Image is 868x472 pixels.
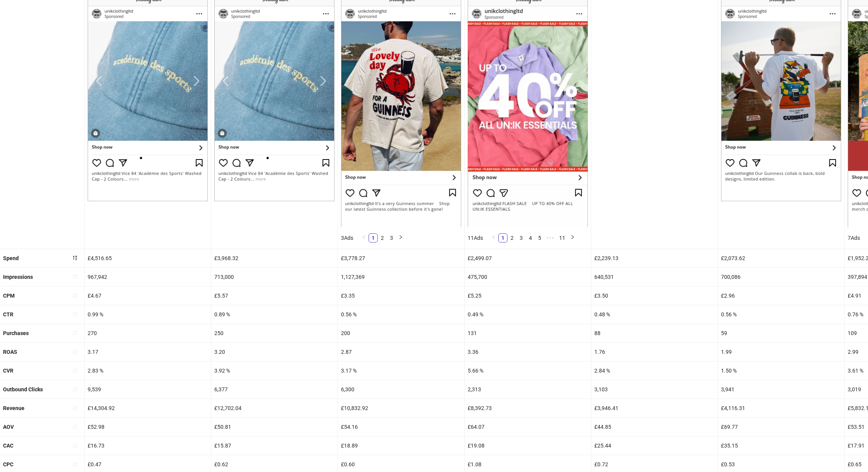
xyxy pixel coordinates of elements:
[570,235,575,239] span: right
[72,424,78,430] span: sort-ascending
[338,399,464,417] div: £10,832.92
[465,268,591,286] div: 475,700
[718,399,844,417] div: £4,116.31
[338,324,464,342] div: 200
[718,380,844,399] div: 3,941
[591,268,718,286] div: 640,531
[72,443,78,448] span: sort-ascending
[387,234,396,242] a: 3
[465,418,591,436] div: £64.07
[465,286,591,305] div: £5.25
[556,233,568,243] li: 11
[341,235,353,241] span: 3 Ads
[338,249,464,267] div: £3,778.27
[465,361,591,380] div: 5.66 %
[465,324,591,342] div: 131
[718,436,844,455] div: £35.15
[568,233,577,243] button: right
[378,233,387,243] li: 2
[499,234,507,242] a: 1
[72,293,78,298] span: sort-ascending
[591,343,718,361] div: 1.76
[72,387,78,392] span: sort-ascending
[489,233,498,243] li: Previous Page
[591,380,718,399] div: 3,103
[591,361,718,380] div: 2.84 %
[3,330,29,336] b: Purchases
[378,234,387,242] a: 2
[362,235,366,239] span: left
[535,234,544,242] a: 5
[211,418,338,436] div: £50.81
[498,233,507,243] li: 1
[465,380,591,399] div: 2,313
[396,233,405,243] button: right
[211,305,338,324] div: 0.89 %
[568,233,577,243] li: Next Page
[72,311,78,317] span: sort-ascending
[3,311,13,317] b: CTR
[211,286,338,305] div: £5.57
[465,343,591,361] div: 3.36
[85,418,211,436] div: £52.98
[508,234,516,242] a: 2
[3,443,13,449] b: CAC
[338,268,464,286] div: 1,127,369
[591,399,718,417] div: £3,946.41
[591,436,718,455] div: £25.44
[72,255,78,260] span: sort-descending
[85,380,211,399] div: 9,539
[489,233,498,243] button: left
[85,249,211,267] div: £4,516.65
[718,343,844,361] div: 1.99
[338,436,464,455] div: £18.89
[72,330,78,335] span: sort-ascending
[3,386,43,392] b: Outbound Clicks
[848,235,860,241] span: 7 Ads
[468,235,483,241] span: 11 Ads
[211,343,338,361] div: 3.20
[591,324,718,342] div: 88
[591,249,718,267] div: £2,239.13
[85,399,211,417] div: £14,304.92
[3,368,13,374] b: CVR
[465,305,591,324] div: 0.49 %
[526,233,535,243] li: 4
[72,405,78,411] span: sort-ascending
[544,233,556,243] li: Next 5 Pages
[211,361,338,380] div: 3.92 %
[517,234,525,242] a: 3
[85,286,211,305] div: £4.67
[718,286,844,305] div: £2.96
[557,234,568,242] a: 11
[338,361,464,380] div: 3.17 %
[526,234,535,242] a: 4
[338,305,464,324] div: 0.56 %
[535,233,544,243] li: 5
[465,249,591,267] div: £2,499.07
[85,305,211,324] div: 0.99 %
[591,418,718,436] div: £44.85
[718,418,844,436] div: £69.77
[211,399,338,417] div: £12,702.04
[507,233,517,243] li: 2
[544,233,556,243] span: •••
[396,233,405,243] li: Next Page
[211,380,338,399] div: 6,377
[211,324,338,342] div: 250
[211,436,338,455] div: £15.87
[465,399,591,417] div: £8,392.73
[517,233,526,243] li: 3
[72,274,78,279] span: sort-ascending
[85,343,211,361] div: 3.17
[3,405,24,411] b: Revenue
[591,286,718,305] div: £3.50
[591,305,718,324] div: 0.48 %
[718,249,844,267] div: £2,073.62
[387,233,396,243] li: 3
[85,268,211,286] div: 967,942
[338,286,464,305] div: £3.35
[398,235,403,239] span: right
[3,274,33,280] b: Impressions
[211,268,338,286] div: 713,000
